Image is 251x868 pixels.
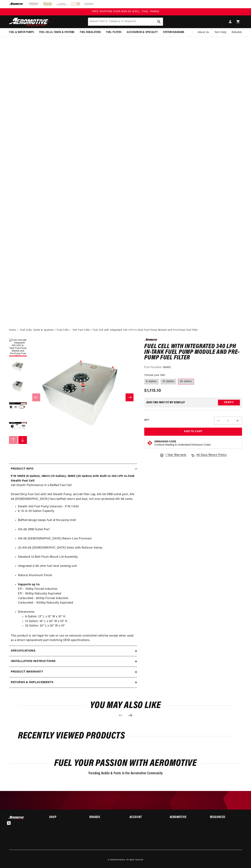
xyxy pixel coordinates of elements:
[18,610,135,628] li: Dimensions:
[9,338,27,356] button: Load image 1 in gallery view
[11,659,56,664] h2: Installation Instructions
[165,453,186,458] span: 1 Year Warranty
[9,646,137,656] summary: Specifications
[11,680,53,685] h2: Returns & replacements
[163,366,171,369] strong: 18665
[9,759,242,768] h2: Fuel Your Passion with Aeromotive
[144,419,149,422] label: QTY
[9,30,34,34] span: Fuel & Water Pumps
[8,816,26,819] img: Aeromotive
[9,677,137,688] summary: Returns & replacements
[130,816,162,819] summary: Account
[170,816,202,819] summary: Aeromotive
[49,816,81,819] summary: Shop
[108,859,125,861] small: © 2025 .
[18,436,27,444] button: Slide right
[25,614,135,619] li: 6 Gallon: 12" L x 12" W x 10" H
[147,440,153,446] img: Emissions code
[210,816,242,819] summary: Resources
[37,28,77,37] summary: Fuel Cells, Tanks & Systems
[195,28,212,37] a: About Us
[18,564,135,573] li: Integrated 0-90-ohm fuel level sending unit
[124,28,160,37] summary: Accessories & Specialty
[11,475,135,482] strong: P/N 18659 (6 Gallon), 18644 (15 Gallon), 18665 (20 Gallon) with Built-In 340 LPH In-Tank Stealth ...
[155,18,163,26] button: search button
[8,18,53,26] img: Aeromotive
[18,701,233,710] h2: You may also like
[11,634,135,643] p: This product is not legal for sale or use on emission-controlled vehicles except when used as a d...
[11,467,33,471] h2: Product Info
[20,328,57,332] li: Fuel Cells, Tanks & Systems
[126,393,133,401] button: Slide right
[117,711,125,719] button: Previous slide
[144,388,161,394] span: $1,115.10
[178,379,194,384] label: 20 Gallon
[146,401,185,404] div: Does This part fit My vehicle?
[9,464,137,474] summary: Product Info
[77,28,104,37] summary: Fuel Regulators
[144,373,166,377] legend: Choose your Size:
[9,667,137,677] summary: Product warranty
[25,619,135,624] li: 15 Gallon: 18" L x 20" W x 10" H
[18,555,135,564] li: Standard 12-Bolt Flush Mount Lid Assembly
[144,344,242,361] h1: Fuel Cell with Integrated 340 LPH In-Tank Fuel Pump Module and Pre-Pump Fuel Filter
[114,859,125,861] a: Aeromotive
[160,453,186,458] a: 1 Year Warranty
[160,28,187,37] summary: System Diagrams
[106,30,121,34] span: Fuel Filters
[18,573,135,582] li: Natural Aluminum Finish
[6,28,37,37] summary: Fuel & Water Pumps
[214,30,226,34] span: Tech Help
[72,328,90,332] a: 340 Fuel Cells
[18,582,135,610] li: EFI - 700hp Forced Induction EFI - 850hp Naturally Aspirated Carbureted - 850hp Forced Induction ...
[88,772,163,775] span: Trending Builds & Posts in the Aeromotive Community
[18,509,135,518] li: 6, 15 or 20 Gallon Capacity
[144,428,242,436] button: Add to Cart
[89,816,121,819] summary: Brands
[9,436,18,444] button: Slide left
[154,440,211,447] button: Emissions CodeContinue Reading to Understand Emissions Codes
[9,417,27,435] button: Load image 5 in gallery view
[93,328,198,332] li: Fuel Cell with Integrated 340 LPH In-Tank Fuel Pump Module and Pre-Pump Fuel Filter
[57,328,72,332] li: Fuel Cells
[196,453,227,461] span: 90 Days Return Policy
[9,378,27,396] button: Load image 3 in gallery view
[126,711,134,719] button: Next slide
[198,31,209,34] span: About Us
[18,504,135,509] li: Stealth 340 Fuel Pump (internal) - P/N 11540
[11,649,35,653] h2: Specifications
[212,28,229,37] summary: Tech Help
[154,443,211,447] p: Continue Reading to Understand Emissions Codes
[163,30,184,34] span: System Diagrams
[229,28,245,37] summary: Rebuilds
[144,379,159,384] label: 6 Gallon
[11,484,72,487] em: 340 Stealth Performance In a Baffled Fuel Cell
[9,328,242,332] nav: breadcrumbs
[11,670,43,674] h2: Product warranty
[25,624,135,628] li: 20 Gallon: 24" L x 20" W x 10"
[232,30,242,34] span: Rebuilds
[218,400,240,405] button: Verify
[18,527,135,537] li: AN-08 ORB Outlet Port
[154,440,176,443] strong: Emissions Code
[39,30,74,34] span: Fuel Cells, Tanks & Systems
[104,28,124,37] summary: Fuel Filters
[126,859,143,861] small: All rights reserved
[144,365,242,370] div: Part Number:
[127,30,158,34] span: Accessories & Specialty
[18,583,40,586] strong: Supports up to:
[88,18,163,26] input: Search by Part Number, Category or Keyword
[9,328,16,332] a: Home
[18,518,135,527] li: Baffled design keeps fuel at the pump inlet
[11,474,135,502] p: Street/Strip Fuel Cell with 340 Stealth Pump, aircraft filler cap, AN-08 ORB outlet port, AN-08 [...
[191,453,227,461] a: 90 Days Return Policy
[18,732,233,740] h2: Recently Viewed Products
[80,30,101,34] span: Fuel Regulators
[9,338,137,456] media-gallery: Gallery Viewer
[32,393,40,401] button: Slide left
